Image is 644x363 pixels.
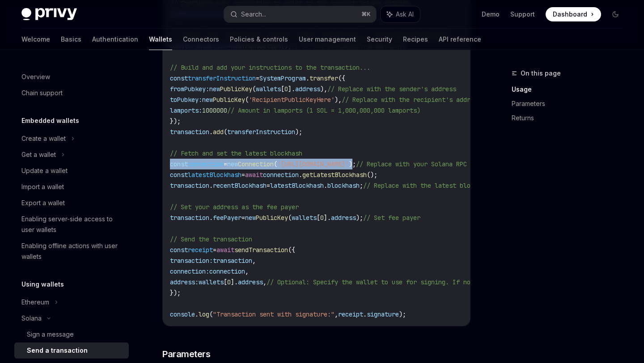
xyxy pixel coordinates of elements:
[14,69,129,85] a: Overview
[295,128,302,136] span: );
[14,85,129,101] a: Chain support
[213,181,267,190] span: recentBlockhash
[21,29,50,50] a: Welcome
[21,214,123,235] div: Enabling server-side access to user wallets
[213,96,245,104] span: PublicKey
[21,241,123,262] div: Enabling offline actions with user wallets
[331,214,356,222] span: address
[170,96,202,104] span: toPubkey:
[21,297,49,308] div: Ethereum
[183,29,219,50] a: Connectors
[277,160,349,168] span: '[URL][DOMAIN_NAME]'
[170,85,209,93] span: fromPubkey:
[274,160,277,168] span: (
[21,72,50,82] div: Overview
[227,128,295,136] span: transferInstruction
[209,128,213,136] span: .
[21,88,63,98] div: Chain support
[256,85,281,93] span: wallets
[510,10,535,19] a: Support
[227,160,238,168] span: new
[367,171,377,179] span: ();
[245,171,263,179] span: await
[170,149,302,157] span: // Fetch and set the latest blockhash
[170,160,188,168] span: const
[263,278,267,286] span: ,
[349,160,356,168] span: );
[317,214,320,222] span: [
[14,326,129,342] a: Sign a message
[213,310,335,318] span: "Transaction sent with signature:"
[61,29,81,50] a: Basics
[230,29,288,50] a: Policies & controls
[231,278,238,286] span: ].
[188,160,224,168] span: connection
[213,214,241,222] span: feePayer
[259,74,306,82] span: SystemProgram
[320,214,324,222] span: 0
[21,165,68,176] div: Update a wallet
[288,85,295,93] span: ].
[170,106,202,114] span: lamports:
[270,181,324,190] span: latestBlockhash
[396,10,414,19] span: Ask AI
[234,246,288,254] span: sendTransaction
[256,74,259,82] span: =
[284,85,288,93] span: 0
[324,214,331,222] span: ].
[188,74,256,82] span: transferInstruction
[546,7,601,21] a: Dashboard
[299,29,356,50] a: User management
[21,115,79,126] h5: Embedded wallets
[209,310,213,318] span: (
[195,310,199,318] span: .
[170,171,188,179] span: const
[21,149,56,160] div: Get a wallet
[252,85,256,93] span: (
[521,68,561,79] span: On this page
[324,181,327,190] span: .
[170,310,195,318] span: console
[199,310,209,318] span: log
[263,171,299,179] span: connection
[21,279,64,290] h5: Using wallets
[27,345,88,356] div: Send a transaction
[292,214,317,222] span: wallets
[202,96,213,104] span: new
[367,310,399,318] span: signature
[170,181,209,190] span: transaction
[170,117,181,125] span: });
[361,11,371,18] span: ⌘ K
[335,96,342,104] span: ),
[238,278,263,286] span: address
[245,96,249,104] span: (
[170,203,299,211] span: // Set your address as the fee payer
[363,310,367,318] span: .
[21,198,65,208] div: Export a wallet
[309,74,338,82] span: transfer
[170,257,213,265] span: transaction:
[14,179,129,195] a: Import a wallet
[356,214,363,222] span: );
[241,9,266,20] div: Search...
[14,163,129,179] a: Update a wallet
[256,214,288,222] span: PublicKey
[21,8,77,21] img: dark logo
[367,29,392,50] a: Security
[227,106,420,114] span: // Amount in lamports (1 SOL = 1,000,000,000 lamports)
[224,128,227,136] span: (
[302,171,367,179] span: getLatestBlockhash
[363,214,420,222] span: // Set fee payer
[512,111,630,125] a: Returns
[245,267,249,275] span: ,
[241,171,245,179] span: =
[21,181,64,192] div: Import a wallet
[227,278,231,286] span: 0
[295,85,320,93] span: address
[170,63,370,72] span: // Build and add your instructions to the transaction...
[170,214,209,222] span: transaction
[213,128,224,136] span: add
[327,85,456,93] span: // Replace with the sender's address
[199,278,224,286] span: wallets
[170,74,188,82] span: const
